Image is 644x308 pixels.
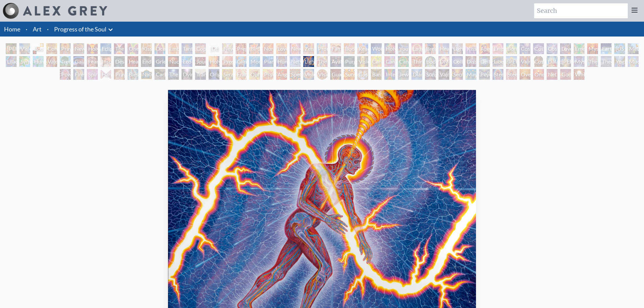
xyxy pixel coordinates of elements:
[114,43,125,54] div: The Kiss
[614,56,625,67] div: Yogi & the Möbius Sphere
[411,69,422,80] div: Diamond Being
[222,69,233,80] div: Seraphic Transport Docking on the Third Eye
[195,56,206,67] div: Journey of the Wounded Healer
[317,69,328,80] div: Vision [PERSON_NAME]
[438,43,449,54] div: Healing
[222,43,233,54] div: Newborn
[276,69,287,80] div: Angel Skin
[236,43,246,54] div: Pregnancy
[452,56,463,67] div: Collective Vision
[100,56,111,67] div: Insomnia
[168,43,179,54] div: Embracing
[574,56,585,67] div: Mystic Eye
[222,56,233,67] div: Prostration
[290,56,301,67] div: Networks
[330,56,341,67] div: Ayahuasca Visitation
[330,43,341,54] div: Family
[614,43,625,54] div: [US_STATE] Song
[154,56,165,67] div: Grieving
[263,69,273,80] div: Psychomicrograph of a Fractal Paisley Cherub Feather Tip
[249,69,260,80] div: Ophanic Eyelash
[506,69,517,80] div: Steeplehead 2
[398,56,409,67] div: Cannabacchus
[141,43,152,54] div: Kissing
[114,56,125,67] div: Despair
[195,69,206,80] div: Transfiguration
[398,69,409,80] div: Jewel Being
[466,69,476,80] div: Mayan Being
[330,69,341,80] div: Guardian of Infinite Vision
[587,43,598,54] div: Mysteriosa 2
[493,43,503,54] div: Empowerment
[73,43,84,54] div: New Man New Woman
[73,56,84,67] div: Gaia
[4,25,20,33] a: Home
[209,43,219,54] div: [DEMOGRAPHIC_DATA] Embryo
[290,43,301,54] div: New Family
[33,56,44,67] div: Humming Bird
[384,69,395,80] div: Interbeing
[317,43,328,54] div: Promise
[154,43,165,54] div: Ocean of Love Bliss
[628,56,639,67] div: Mudra
[73,69,84,80] div: Firewalking
[6,56,17,67] div: Lilacs
[601,43,612,54] div: Earth Energies
[547,43,557,54] div: Cosmic Lovers
[425,43,436,54] div: Breathing
[384,43,395,54] div: Holy Family
[23,22,30,37] li: ·
[33,24,42,34] a: Art
[344,56,355,67] div: Purging
[236,69,246,80] div: Fractal Eyes
[357,56,368,67] div: Vision Tree
[628,43,639,54] div: Metamorphosis
[574,43,585,54] div: Emerald Grail
[19,56,30,67] div: Symbiosis: Gall Wasp & Oak Tree
[601,56,612,67] div: Theologue
[560,69,571,80] div: Godself
[398,43,409,54] div: Young & Old
[154,69,165,80] div: Caring
[276,43,287,54] div: Love Circuit
[46,56,57,67] div: Vajra Horse
[533,43,544,54] div: Cosmic Artist
[466,43,476,54] div: Kiss of the [MEDICAL_DATA]
[547,69,557,80] div: Net of Being
[587,56,598,67] div: The Seer
[452,69,463,80] div: Secret Writing Being
[44,22,51,37] li: ·
[533,69,544,80] div: One
[60,43,71,54] div: Praying
[100,69,111,80] div: Hands that See
[263,43,273,54] div: Nursing
[493,56,503,67] div: Liberation Through Seeing
[357,43,368,54] div: Reading
[560,56,571,67] div: [PERSON_NAME]
[60,69,71,80] div: Power to the Peaceful
[520,56,530,67] div: Vajra Guru
[560,43,571,54] div: Love is a Cosmic Force
[452,43,463,54] div: Lightweaver
[357,69,368,80] div: Cosmic Elf
[344,69,355,80] div: Sunyata
[127,43,138,54] div: One Taste
[168,69,179,80] div: The Soul Finds It's Way
[182,69,192,80] div: Dying
[209,69,219,80] div: Original Face
[141,56,152,67] div: Endarkenment
[479,43,490,54] div: Aperture
[520,69,530,80] div: Oversoul
[493,69,503,80] div: Steeplehead 1
[520,43,530,54] div: Cosmic Creativity
[344,43,355,54] div: Boo-boo
[114,69,125,80] div: Praying Hands
[182,43,192,54] div: Tantra
[182,56,192,67] div: Eco-Atlas
[33,43,44,54] div: Body, Mind, Spirit
[249,56,260,67] div: Monochord
[209,56,219,67] div: Holy Fire
[46,43,57,54] div: Contemplation
[87,56,98,67] div: Fear
[371,69,382,80] div: Bardo Being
